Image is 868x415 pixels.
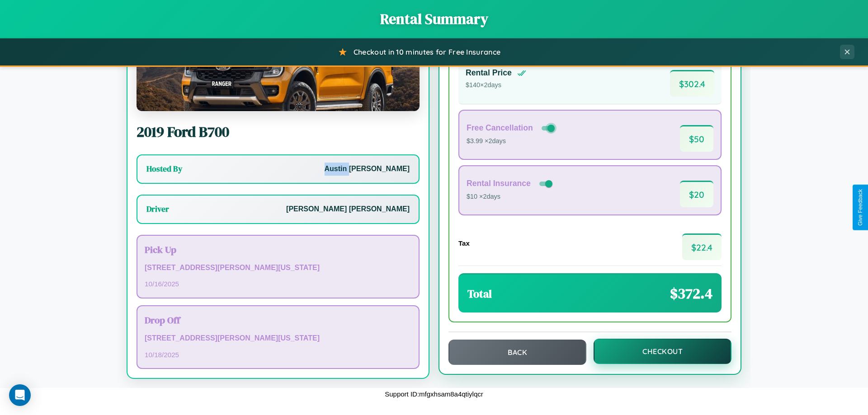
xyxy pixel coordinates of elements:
[680,181,713,207] span: $ 20
[670,284,712,303] span: $ 372.4
[448,340,586,365] button: Back
[9,384,31,406] div: Open Intercom Messenger
[145,332,411,345] p: [STREET_ADDRESS][PERSON_NAME][US_STATE]
[467,135,557,147] p: $3.99 × 2 days
[857,189,863,226] div: Give Feedback
[286,203,410,216] p: [PERSON_NAME] [PERSON_NAME]
[458,239,470,247] h4: Tax
[467,191,554,203] p: $10 × 2 days
[467,179,531,188] h4: Rental Insurance
[385,388,483,400] p: Support ID: mfgxhsam8a4qtiylqcr
[682,233,722,260] span: $ 22.4
[145,261,411,275] p: [STREET_ADDRESS][PERSON_NAME][US_STATE]
[146,204,169,214] h3: Driver
[467,123,533,133] h4: Free Cancellation
[466,79,526,91] p: $ 140 × 2 days
[670,70,714,97] span: $ 302.4
[145,349,411,361] p: 10 / 18 / 2025
[145,243,411,256] h3: Pick Up
[146,163,182,174] h3: Hosted By
[680,125,713,152] span: $ 50
[325,163,410,176] p: Austin [PERSON_NAME]
[9,9,859,29] h1: Rental Summary
[145,278,411,290] p: 10 / 16 / 2025
[137,122,420,142] h2: 2019 Ford B700
[466,68,512,78] h4: Rental Price
[354,47,500,56] span: Checkout in 10 minutes for Free Insurance
[467,286,492,301] h3: Total
[145,313,411,326] h3: Drop Off
[594,339,731,364] button: Checkout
